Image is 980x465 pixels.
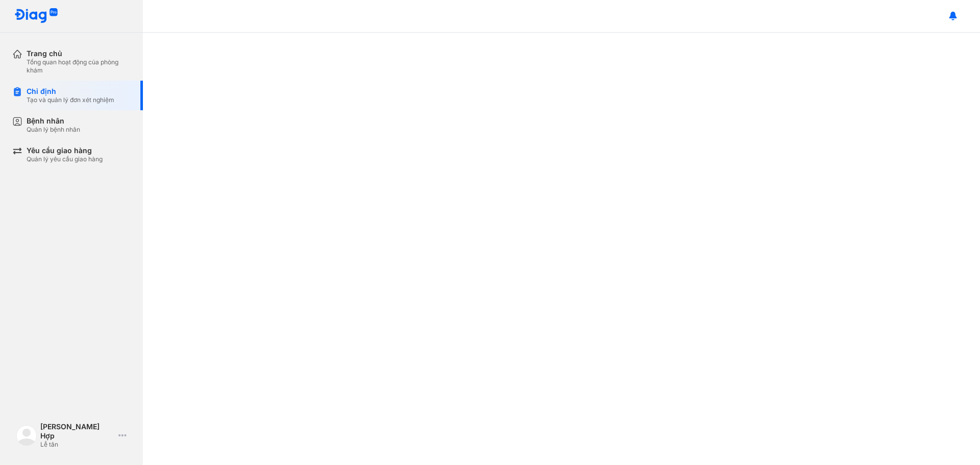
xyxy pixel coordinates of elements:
[27,96,114,104] div: Tạo và quản lý đơn xét nghiệm
[27,49,131,58] div: Trang chủ
[16,425,37,446] img: logo
[27,126,80,134] div: Quản lý bệnh nhân
[40,440,114,449] div: Lễ tân
[27,116,80,126] div: Bệnh nhân
[14,8,58,24] img: logo
[27,87,114,96] div: Chỉ định
[27,155,103,163] div: Quản lý yêu cầu giao hàng
[40,422,114,440] div: [PERSON_NAME] Hợp
[27,146,103,155] div: Yêu cầu giao hàng
[27,58,131,75] div: Tổng quan hoạt động của phòng khám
